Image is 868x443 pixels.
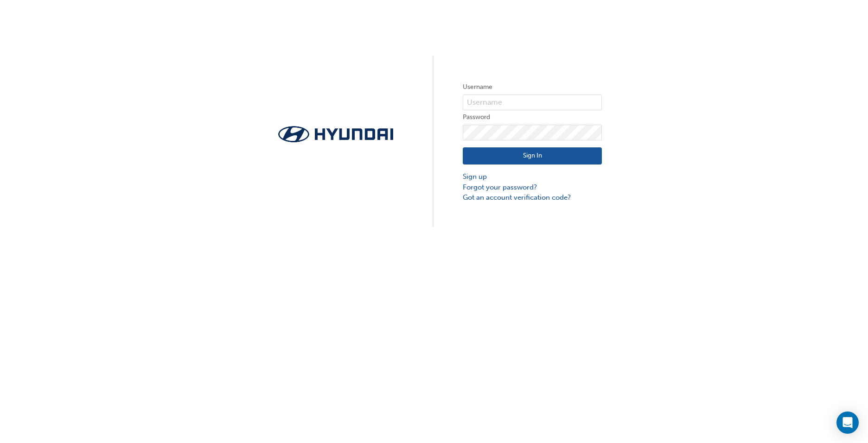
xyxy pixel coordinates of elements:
[836,411,859,434] div: Open Intercom Messenger
[463,82,602,93] label: Username
[463,171,602,182] a: Sign up
[463,95,602,110] input: Username
[266,123,405,145] img: Trak
[463,182,602,193] a: Forgot your password?
[463,147,602,165] button: Sign In
[463,112,602,123] label: Password
[463,192,602,203] a: Got an account verification code?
